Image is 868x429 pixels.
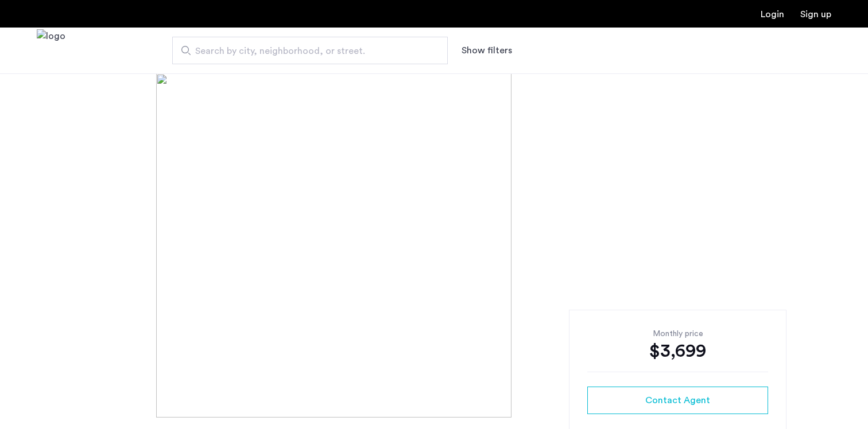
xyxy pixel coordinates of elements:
[462,44,512,57] button: Show or hide filters
[37,29,65,72] img: logo
[195,44,416,58] span: Search by city, neighborhood, or street.
[587,387,768,414] button: button
[587,340,768,362] div: $3,699
[37,29,65,72] a: Cazamio Logo
[172,37,448,64] input: Apartment Search
[761,10,784,19] a: Login
[800,10,831,19] a: Registration
[645,393,710,407] span: Contact Agent
[156,73,712,418] img: [object%20Object]
[587,328,768,340] div: Monthly price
